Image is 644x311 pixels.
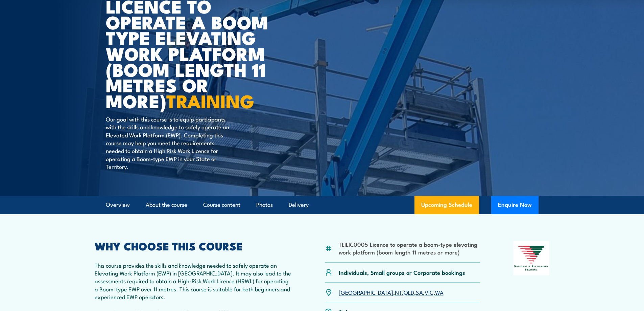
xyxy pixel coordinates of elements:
[513,241,550,275] img: Nationally Recognised Training logo.
[146,196,187,214] a: About the course
[289,196,309,214] a: Delivery
[404,288,414,296] a: QLD
[339,240,480,256] li: TLILIC0005 Licence to operate a boom-type elevating work platform (boom length 11 metres or more)
[166,86,254,114] strong: TRAINING
[106,196,130,214] a: Overview
[339,268,465,276] p: Individuals, Small groups or Corporate bookings
[425,288,433,296] a: VIC
[256,196,273,214] a: Photos
[491,196,539,214] button: Enquire Now
[414,196,479,214] a: Upcoming Schedule
[95,241,292,250] h2: WHY CHOOSE THIS COURSE
[416,288,423,296] a: SA
[435,288,444,296] a: WA
[339,288,393,296] a: [GEOGRAPHIC_DATA]
[339,288,444,296] p: , , , , ,
[395,288,402,296] a: NT
[203,196,240,214] a: Course content
[106,115,229,171] p: Our goal with this course is to equip participants with the skills and knowledge to safely operat...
